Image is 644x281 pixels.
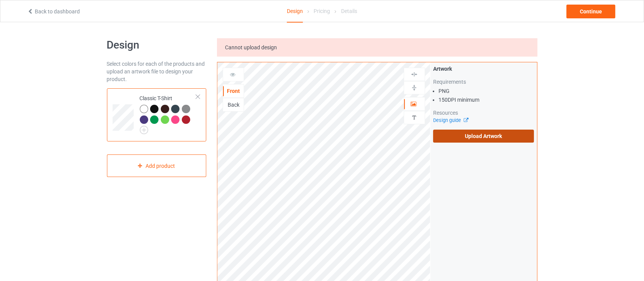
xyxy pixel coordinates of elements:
div: Artwork [433,65,534,73]
div: Resources [433,109,534,117]
img: heather_texture.png [182,105,190,113]
div: Continue [566,5,615,18]
div: Design [287,0,303,23]
h1: Design [107,38,207,52]
div: Pricing [314,0,330,22]
img: svg%3E%0A [411,114,418,121]
img: svg%3E%0A [411,84,418,91]
div: Select colors for each of the products and upload an artwork file to design your product. [107,60,207,83]
div: Details [341,0,357,22]
div: Classic T-Shirt [107,88,207,141]
a: Back to dashboard [27,8,80,15]
img: svg%3E%0A [411,71,418,78]
img: svg+xml;base64,PD94bWwgdmVyc2lvbj0iMS4wIiBlbmNvZGluZz0iVVRGLTgiPz4KPHN2ZyB3aWR0aD0iMjJweCIgaGVpZ2... [140,126,148,134]
div: Add product [107,154,207,177]
label: Upload Artwork [433,130,534,143]
div: Requirements [433,78,534,86]
a: Design guide [433,117,468,123]
div: Classic T-Shirt [140,94,197,132]
li: 150 DPI minimum [439,96,534,104]
li: PNG [439,87,534,95]
div: Front [223,87,244,95]
div: Back [223,101,244,109]
span: Cannot upload design [225,44,277,50]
